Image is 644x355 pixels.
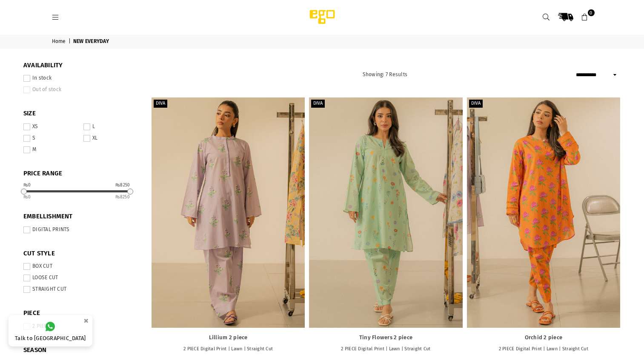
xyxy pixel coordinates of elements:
span: SEASON [23,346,138,355]
a: Menu [48,14,63,20]
label: S [23,135,78,142]
label: XS [23,123,78,130]
a: Tiny Flowers 2 piece [313,334,458,341]
label: L [83,123,138,130]
span: PIECE [23,309,138,318]
p: 2 PIECE Digital Print | Lawn | Straight Cut [156,346,301,353]
ins: 8250 [115,195,130,200]
span: Availability [23,61,138,70]
a: Orchid 2 piece [471,334,616,341]
a: 0 [577,9,592,25]
div: ₨8250 [115,183,130,187]
label: DIGITAL PRINTS [23,226,138,233]
label: Diva [311,100,325,108]
span: EMBELLISHMENT [23,212,138,221]
img: Ego [286,9,358,26]
p: 2 PIECE Digital Print | Lawn | Straight Cut [471,346,616,353]
label: M [23,146,78,153]
p: 2 PIECE Digital Print | Lawn | Straight Cut [313,346,458,353]
ins: 0 [23,195,31,200]
span: Showing: 7 Results [363,72,408,77]
label: LOOSE CUT [23,275,138,281]
a: Orchid 2 piece [467,97,620,327]
label: Diva [154,100,167,108]
label: STRAIGHT CUT [23,286,138,293]
nav: breadcrumbs [46,34,599,49]
a: Lillium 2 piece [152,97,305,327]
a: Search [539,9,554,25]
label: Out of stock [23,86,138,93]
label: XL [83,135,138,142]
a: Talk to [GEOGRAPHIC_DATA] [9,315,92,346]
label: BOX CUT [23,263,138,270]
span: 0 [588,9,595,16]
button: × [81,314,91,328]
div: ₨0 [23,183,31,187]
span: PRICE RANGE [23,169,138,178]
a: Home [52,38,67,45]
label: Diva [469,100,483,108]
span: | [69,38,72,45]
label: In stock [23,75,138,82]
a: Lillium 2 piece [156,334,301,341]
span: CUT STYLE [23,249,138,258]
span: NEW EVERYDAY [73,38,110,45]
a: Tiny Flowers 2 piece [309,97,462,327]
span: SIZE [23,109,138,118]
